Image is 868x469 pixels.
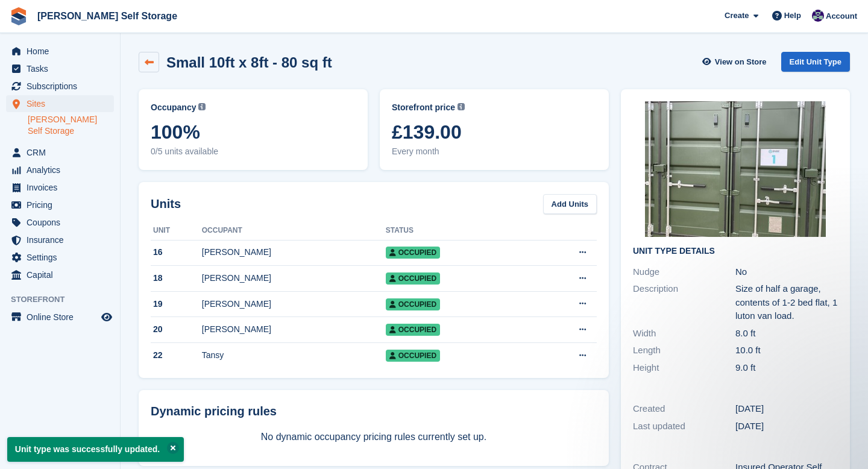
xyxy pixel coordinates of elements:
span: Coupons [27,214,99,231]
div: [PERSON_NAME] [202,272,386,285]
a: View on Store [701,52,772,72]
div: 16 [151,246,202,259]
span: Every month [392,145,597,158]
img: icon-info-grey-7440780725fd019a000dd9b08b2336e03edf1995a4989e88bcd33f0948082b44.svg [458,103,465,110]
a: menu [6,309,114,326]
th: Unit [151,221,202,241]
img: Matthew Jones [812,10,824,22]
h2: Unit Type details [633,247,838,256]
div: 20 [151,323,202,336]
span: £139.00 [392,121,597,143]
h2: Small 10ft x 8ft - 80 sq ft [166,54,332,71]
th: Status [386,221,530,241]
div: Last updated [633,420,735,433]
th: Occupant [202,221,386,241]
div: 8.0 ft [735,327,838,341]
a: menu [6,214,114,231]
span: Occupied [386,324,440,336]
div: [DATE] [735,420,838,433]
div: 10.0 ft [735,344,838,357]
img: icon-info-grey-7440780725fd019a000dd9b08b2336e03edf1995a4989e88bcd33f0948082b44.svg [198,103,206,110]
div: [PERSON_NAME] [202,323,386,336]
span: 0/5 units available [151,145,356,158]
span: Occupied [386,298,440,310]
img: IMG_1006.jpeg [645,101,826,237]
div: 18 [151,272,202,285]
img: stora-icon-8386f47178a22dfd0bd8f6a31ec36ba5ce8667c1dd55bd0f319d3a0aa187defe.svg [10,7,28,25]
span: Analytics [27,162,99,178]
a: menu [6,162,114,178]
span: Occupied [386,247,440,259]
div: 19 [151,298,202,310]
a: menu [6,95,114,112]
a: menu [6,266,114,283]
span: Sites [27,95,99,112]
span: Invoices [27,179,99,196]
span: Storefront [11,294,120,306]
span: Online Store [27,309,99,326]
span: Help [784,10,801,22]
a: menu [6,179,114,196]
span: Home [27,43,99,60]
div: Created [633,402,735,416]
a: menu [6,43,114,60]
div: Description [633,282,735,323]
div: Length [633,344,735,357]
span: Insurance [27,231,99,248]
span: Settings [27,249,99,266]
a: Add Units [543,194,597,214]
span: View on Store [715,56,767,68]
a: menu [6,231,114,248]
a: menu [6,144,114,161]
div: Height [633,361,735,375]
div: Nudge [633,265,735,279]
div: [DATE] [735,402,838,416]
h2: Units [151,195,181,213]
span: CRM [27,144,99,161]
span: Occupied [386,350,440,362]
span: Occupancy [151,101,196,114]
a: menu [6,197,114,213]
span: 100% [151,121,356,143]
a: Preview store [99,310,114,324]
span: Create [725,10,749,22]
a: [PERSON_NAME] Self Storage [28,114,114,137]
div: [PERSON_NAME] [202,298,386,310]
a: menu [6,60,114,77]
div: [PERSON_NAME] [202,246,386,259]
span: Account [826,10,857,22]
div: 9.0 ft [735,361,838,375]
span: Occupied [386,272,440,285]
span: Tasks [27,60,99,77]
span: Subscriptions [27,78,99,95]
div: Dynamic pricing rules [151,402,597,420]
div: Width [633,327,735,341]
div: Size of half a garage, contents of 1-2 bed flat, 1 luton van load. [735,282,838,323]
a: menu [6,249,114,266]
a: [PERSON_NAME] Self Storage [33,6,182,26]
p: No dynamic occupancy pricing rules currently set up. [151,430,597,444]
div: 22 [151,349,202,362]
div: No [735,265,838,279]
a: menu [6,78,114,95]
p: Unit type was successfully updated. [7,437,184,462]
span: Capital [27,266,99,283]
a: Edit Unit Type [781,52,850,72]
span: Storefront price [392,101,455,114]
div: Tansy [202,349,386,362]
span: Pricing [27,197,99,213]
